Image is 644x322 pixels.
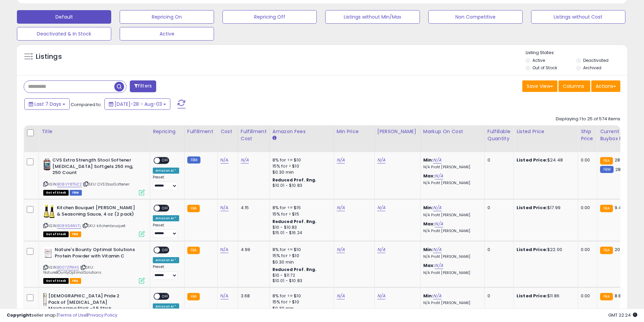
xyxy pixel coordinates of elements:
div: 3.68 [241,293,264,299]
a: N/A [337,246,345,253]
div: 15% for > $10 [272,299,329,305]
a: N/A [377,157,385,164]
a: N/A [220,246,229,253]
b: Listed Price: [517,246,547,253]
p: N/A Profit [PERSON_NAME] [423,181,479,185]
span: Last 7 Days [34,101,61,107]
div: Markup on Cost [423,128,482,135]
img: 51SaJsQtqdL._SL40_.jpg [43,205,55,218]
button: Last 7 Days [24,98,70,110]
div: $10.01 - $10.83 [272,183,329,189]
img: 41lo2wPRusL._SL40_.jpg [43,157,51,171]
a: N/A [435,221,443,227]
span: FBM [70,190,82,196]
span: OFF [160,294,171,299]
div: 0.00 [581,293,592,299]
a: Privacy Policy [88,312,117,318]
small: FBA [187,293,200,300]
div: 15% for > $15 [272,211,329,217]
span: | SKU: NatureBOuntyOptimalSolutions [43,265,101,275]
th: The percentage added to the cost of goods (COGS) that forms the calculator for Min & Max prices. [420,125,484,152]
span: Compared to: [71,101,102,108]
b: Max: [423,173,435,179]
div: Displaying 1 to 25 of 574 items [556,116,620,122]
a: N/A [220,204,229,211]
div: 0.00 [581,247,592,253]
a: N/A [220,157,229,164]
button: Columns [558,80,590,92]
div: 15% for > $10 [272,253,329,259]
div: $11.86 [517,293,573,299]
div: Title [42,128,147,135]
button: Listings without Min/Max [325,10,420,24]
small: FBA [600,157,613,165]
div: 0 [487,157,508,163]
a: B007ZP1K4S [57,265,79,270]
div: Amazon AI * [153,168,179,174]
b: [DEMOGRAPHIC_DATA] Pride 2 Pack of [MEDICAL_DATA] Moisturizing Stick -3.5 Stick [48,293,130,314]
div: Fulfillable Quantity [487,128,511,142]
span: OFF [160,205,171,211]
div: $24.48 [517,157,573,163]
b: Nature's Bounty Optimal Solutions Protein Powder with Vitamin C [55,247,137,261]
div: 4.15 [241,205,264,211]
div: $10 - $11.72 [272,273,329,278]
img: 31BCw25vwbL._SL40_.jpg [43,247,53,260]
a: N/A [241,157,249,164]
p: N/A Profit [PERSON_NAME] [423,229,479,233]
label: Archived [583,65,601,71]
div: 0.00 [581,205,592,211]
div: Amazon Fees [272,128,331,135]
a: N/A [433,204,441,211]
div: Repricing [153,128,182,135]
div: 8% for <= $10 [272,157,329,163]
b: Min: [423,204,433,211]
div: $22.00 [517,247,573,253]
button: Deactivated & In Stock [17,27,111,41]
small: Amazon Fees. [272,135,277,141]
a: Terms of Use [58,312,87,318]
div: Min Price [337,128,372,135]
button: Actions [591,80,620,92]
div: 4.99 [241,247,264,253]
span: Columns [563,83,584,90]
div: Preset: [153,223,179,238]
b: Listed Price: [517,293,547,299]
b: Min: [423,157,433,163]
b: Reduced Prof. Rng. [272,219,317,224]
a: N/A [377,204,385,211]
div: $10.01 - $10.83 [272,278,329,284]
small: FBA [600,293,613,300]
p: N/A Profit [PERSON_NAME] [423,213,479,218]
div: Ship Price [581,128,594,142]
button: Active [120,27,214,41]
small: FBA [600,247,613,254]
button: Listings without Cost [531,10,625,24]
b: Kitchen Bouquet [PERSON_NAME] & Seasoning Sauce, 4 oz (2 pack) [57,205,139,219]
b: Listed Price: [517,157,547,163]
div: Amazon AI * [153,215,179,221]
button: Default [17,10,111,24]
p: N/A Profit [PERSON_NAME] [423,165,479,170]
a: N/A [337,293,345,299]
span: [DATE]-28 - Aug-03 [115,101,162,107]
p: N/A Profit [PERSON_NAME] [423,301,479,305]
span: All listings that are currently out of stock and unavailable for purchase on Amazon [43,190,69,196]
a: N/A [377,246,385,253]
div: Preset: [153,265,179,280]
div: Current Buybox Price [600,128,635,142]
div: Fulfillment [187,128,215,135]
b: Max: [423,221,435,227]
span: All listings that are currently out of stock and unavailable for purchase on Amazon [43,231,69,237]
a: N/A [337,204,345,211]
b: Min: [423,246,433,253]
div: ASIN: [43,247,145,283]
b: Reduced Prof. Rng. [272,177,317,183]
a: N/A [377,293,385,299]
small: FBM [187,156,200,164]
div: 8% for <= $15 [272,205,329,211]
span: All listings that are currently out of stock and unavailable for purchase on Amazon [43,278,69,284]
img: 31SlfDciiHL._SL40_.jpg [43,293,47,306]
a: B08VY8TNZ2 [57,181,82,187]
span: 28.99 [615,166,627,173]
